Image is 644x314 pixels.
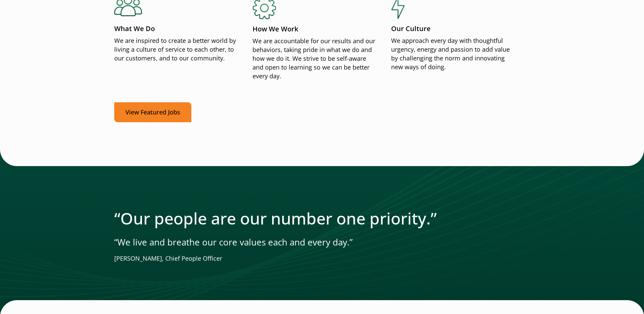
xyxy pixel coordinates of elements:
p: We are inspired to create a better world by living a culture of service to each other, to our cus... [114,36,239,63]
p: Our Culture [391,24,516,34]
p: [PERSON_NAME], Chief People Officer [114,254,530,263]
p: “We live and breathe our core values each and every day.” [114,236,530,248]
h2: “Our people are our number one priority.” [114,209,530,228]
p: What We Do [114,24,239,34]
a: View Featured Jobs [114,102,191,122]
p: We are accountable for our results and our behaviors, taking pride in what we do and how we do it... [253,37,377,81]
p: We approach every day with thoughtful urgency, energy and passion to add value by challenging the... [391,36,516,72]
p: How We Work [253,24,377,34]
